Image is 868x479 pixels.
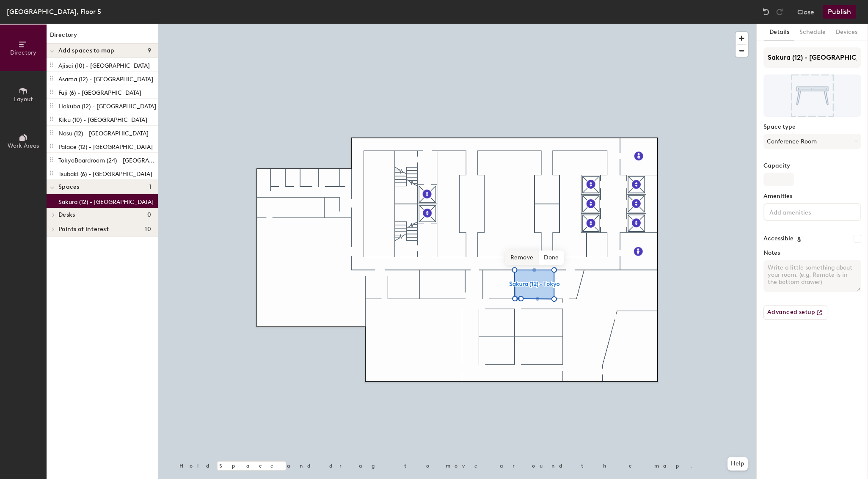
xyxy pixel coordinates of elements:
span: Desks [58,212,75,218]
label: Capacity [763,162,861,169]
p: Nasu (12) - [GEOGRAPHIC_DATA] [58,127,149,137]
span: Layout [14,96,33,103]
p: Sakura (12) - [GEOGRAPHIC_DATA] [58,196,154,206]
h1: Directory [47,30,158,44]
label: Notes [763,250,861,256]
button: Conference Room [763,134,861,149]
span: 0 [147,212,151,218]
button: Close [797,5,814,19]
span: 10 [145,226,151,233]
span: 1 [149,184,151,190]
button: Details [764,24,794,41]
button: Advanced setup [763,306,827,320]
p: TokyoBoardroom (24) - [GEOGRAPHIC_DATA] [58,154,156,164]
span: Work Areas [8,142,39,149]
input: Add amenities [768,206,844,217]
p: Tsubaki (6) - [GEOGRAPHIC_DATA] [58,168,152,178]
span: Points of interest [58,226,109,233]
p: Asama (12) - [GEOGRAPHIC_DATA] [58,73,153,83]
button: Publish [823,5,856,19]
p: Kiku (10) - [GEOGRAPHIC_DATA] [58,114,147,124]
label: Accessible [763,235,794,242]
span: Remove [505,251,539,265]
label: Amenities [763,193,861,200]
div: [GEOGRAPHIC_DATA], Floor 5 [7,6,101,17]
span: Done [539,251,564,265]
span: Spaces [58,184,80,190]
button: Schedule [794,24,831,41]
p: Fuji (6) - [GEOGRAPHIC_DATA] [58,87,141,96]
p: Hakuba (12) - [GEOGRAPHIC_DATA] [58,100,156,110]
p: Ajisai (10) - [GEOGRAPHIC_DATA] [58,60,150,69]
span: Add spaces to map [58,47,115,54]
label: Space type [763,124,861,130]
img: Redo [775,8,784,16]
button: Help [727,457,748,471]
p: Palace (12) - [GEOGRAPHIC_DATA] [58,141,153,151]
img: Undo [762,8,770,16]
span: 9 [148,47,151,54]
img: The space named Sakura (12) - Tokyo [763,74,861,117]
span: Directory [10,49,36,56]
button: Devices [831,24,862,41]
